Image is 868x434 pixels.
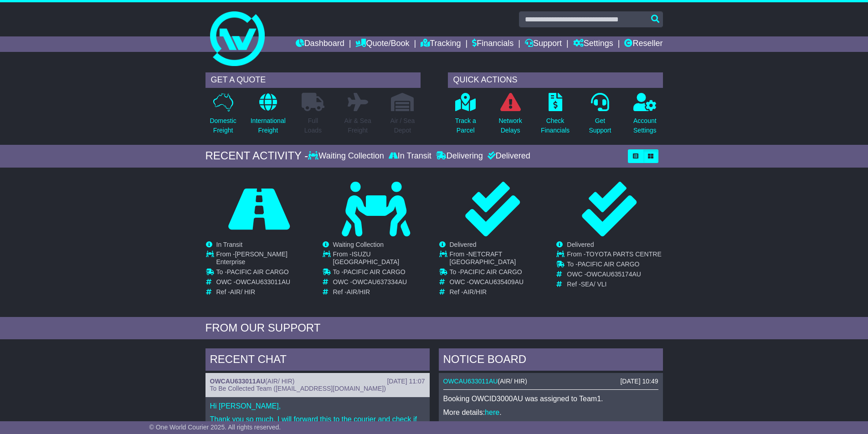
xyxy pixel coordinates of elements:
td: OWC - [567,271,661,281]
a: Support [525,36,562,52]
span: PACIFIC AIR CARGO [460,268,522,276]
td: To - [333,268,429,278]
span: PACIFIC AIR CARGO [344,268,406,276]
td: To - [567,260,661,271]
td: To - [450,268,546,278]
td: From - [216,250,313,268]
div: QUICK ACTIONS [448,72,663,88]
div: RECENT CHAT [205,348,430,373]
div: Delivered [485,151,530,161]
span: NETCRAFT [GEOGRAPHIC_DATA] [450,250,516,266]
div: FROM OUR SUPPORT [205,322,663,335]
div: [DATE] 11:07 [387,378,425,385]
div: Delivering [434,151,485,161]
div: NOTICE BOARD [439,348,663,373]
a: Reseller [624,36,663,52]
div: RECENT ACTIVITY - [205,149,308,163]
span: AIR/HIR [347,288,370,296]
td: OWC - [333,278,429,288]
td: Ref - [216,288,313,296]
a: NetworkDelays [498,92,522,140]
a: Tracking [421,36,461,52]
p: Domestic Freight [210,116,236,135]
span: AIR/ HIR [267,378,293,385]
td: OWC - [216,278,313,288]
p: Full Loads [302,116,324,135]
p: Get Support [589,116,611,135]
p: Check Financials [541,116,570,135]
span: In Transit [216,241,243,248]
span: OWCAU635174AU [586,271,641,278]
a: Financials [472,36,514,52]
td: Ref - [333,288,429,296]
p: Thank you so much. I will forward this to the courier and check if this is enough for them to con... [210,415,425,432]
a: Dashboard [296,36,344,52]
a: DomesticFreight [209,92,236,140]
div: [DATE] 10:49 [620,378,658,385]
a: OWCAU633011AU [443,378,498,385]
a: InternationalFreight [250,92,286,140]
div: ( ) [210,378,425,385]
a: here [485,408,499,416]
span: ISUZU [GEOGRAPHIC_DATA] [333,250,400,266]
p: Track a Parcel [455,116,476,135]
p: Air & Sea Freight [344,116,371,135]
span: © One World Courier 2025. All rights reserved. [149,424,281,431]
div: Waiting Collection [308,151,386,161]
a: AccountSettings [633,92,657,140]
td: To - [216,268,313,278]
div: GET A QUOTE [205,72,421,88]
span: AIR/ HIR [500,378,525,385]
td: Ref - [567,281,661,288]
a: Quote/Book [355,36,409,52]
span: PACIFIC AIR CARGO [227,268,289,276]
p: Air / Sea Depot [390,116,415,135]
span: Waiting Collection [333,241,384,248]
td: OWC - [450,278,546,288]
td: Ref - [450,288,546,296]
div: ( ) [443,378,658,385]
p: Account Settings [633,116,657,135]
span: [PERSON_NAME] Enterprise [216,250,288,266]
a: GetSupport [588,92,611,140]
a: CheckFinancials [540,92,570,140]
span: AIR/ HIR [230,288,255,296]
div: In Transit [386,151,434,161]
p: Booking OWCID3000AU was assigned to Team1. [443,394,658,403]
p: Hi [PERSON_NAME], [210,402,425,410]
a: Settings [573,36,613,52]
td: From - [567,250,661,260]
span: TOYOTA PARTS CENTRE [586,250,662,258]
span: PACIFIC AIR CARGO [578,260,640,268]
span: OWCAU633011AU [236,278,290,286]
a: OWCAU633011AU [210,378,265,385]
span: Delivered [450,241,477,248]
td: From - [333,250,429,268]
p: More details: . [443,408,658,417]
p: International Freight [251,116,286,135]
span: Delivered [567,241,594,248]
td: From - [450,250,546,268]
span: SEA/ VLI [581,281,607,288]
span: OWCAU637334AU [352,278,407,286]
a: Track aParcel [455,92,477,140]
span: OWCAU635409AU [469,278,524,286]
p: Network Delays [498,116,522,135]
span: AIR/HIR [463,288,487,296]
span: To Be Collected Team ([EMAIL_ADDRESS][DOMAIN_NAME]) [210,385,386,392]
